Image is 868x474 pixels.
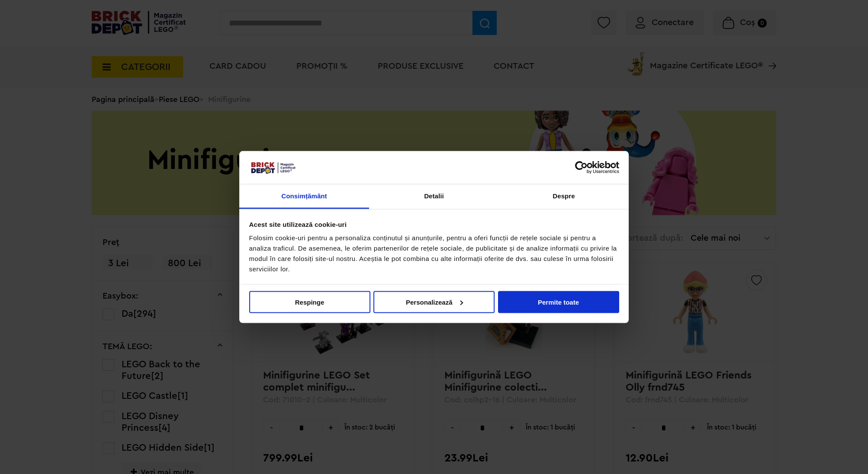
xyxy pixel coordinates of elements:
[369,185,499,209] a: Detalii
[249,161,297,175] img: siglă
[373,291,495,313] button: Personalizează
[239,185,369,209] a: Consimțământ
[249,291,370,313] button: Respinge
[498,291,619,313] button: Permite toate
[249,219,619,229] div: Acest site utilizează cookie-uri
[499,185,629,209] a: Despre
[249,233,619,274] div: Folosim cookie-uri pentru a personaliza conținutul și anunțurile, pentru a oferi funcții de rețel...
[543,161,619,174] a: Usercentrics Cookiebot - opens in a new window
